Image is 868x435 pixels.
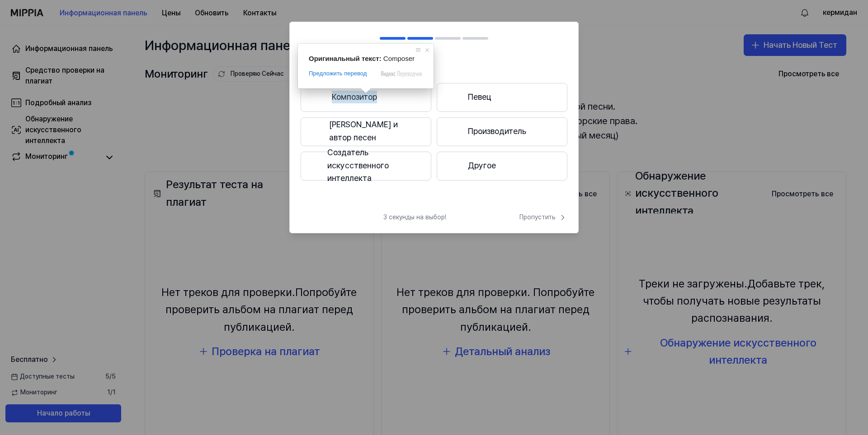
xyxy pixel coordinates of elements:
[383,213,446,221] ya-tr-span: 3 секунды на выбор!
[468,91,491,104] ya-tr-span: Певец
[468,125,526,138] ya-tr-span: Производитель
[518,213,567,222] button: Пропустить
[301,56,413,69] ya-tr-span: Чем вы занимаетесь?
[327,146,418,185] ya-tr-span: Создатель искусственного интеллекта
[332,91,377,104] ya-tr-span: Композитор
[301,152,431,180] button: Создатель искусственного интеллекта
[301,83,431,112] button: Композитор
[437,117,567,146] button: Производитель
[301,117,431,146] button: [PERSON_NAME] и автор песен
[329,118,418,144] ya-tr-span: [PERSON_NAME] и автор песен
[519,213,556,222] ya-tr-span: Пропустить
[468,159,496,172] ya-tr-span: Другое
[437,83,567,112] button: Певец
[437,152,567,180] button: Другое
